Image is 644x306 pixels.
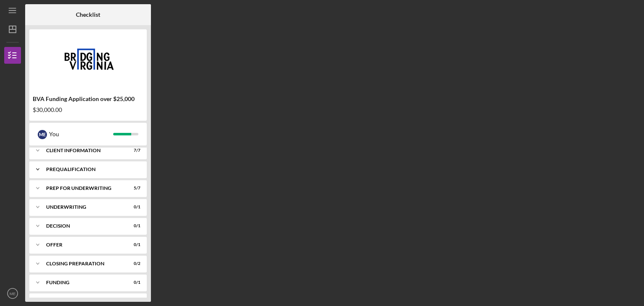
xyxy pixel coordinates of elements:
[125,205,140,210] div: 0 / 1
[46,167,136,172] div: Prequalification
[125,148,140,153] div: 7 / 7
[125,261,140,266] div: 0 / 2
[29,34,147,84] img: Product logo
[49,127,113,141] div: You
[125,186,140,191] div: 5 / 7
[125,223,140,228] div: 0 / 1
[38,130,47,139] div: M E
[46,242,119,247] div: Offer
[10,291,16,296] text: ME
[46,205,119,210] div: Underwriting
[46,186,119,191] div: Prep for Underwriting
[33,96,143,102] div: BVA Funding Application over $25,000
[125,242,140,247] div: 0 / 1
[46,280,119,285] div: Funding
[4,285,21,302] button: ME
[46,223,119,228] div: Decision
[33,106,143,113] div: $30,000.00
[46,148,119,153] div: Client Information
[46,261,119,266] div: Closing Preparation
[125,280,140,285] div: 0 / 1
[76,11,100,18] b: Checklist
